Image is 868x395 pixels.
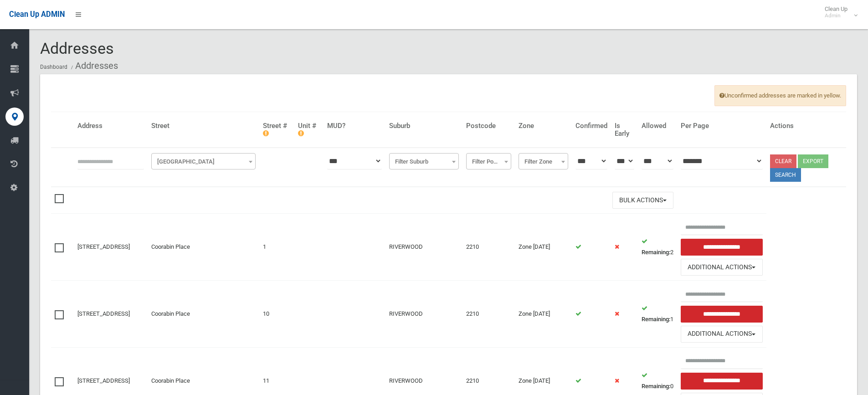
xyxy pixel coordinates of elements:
td: 2 [638,214,677,281]
h4: Suburb [389,122,459,130]
span: Filter Suburb [391,155,457,168]
td: RIVERWOOD [385,214,462,281]
button: Additional Actions [681,259,763,276]
td: Zone [DATE] [515,214,572,281]
li: Addresses [69,57,118,74]
strong: Remaining: [642,383,670,390]
strong: Remaining: [642,249,670,256]
strong: Remaining: [642,316,670,323]
span: Filter Zone [519,153,568,169]
button: Export [798,154,828,168]
a: Clear [770,154,796,168]
h4: Confirmed [575,122,607,130]
td: 2210 [462,214,515,281]
h4: Per Page [681,122,763,130]
h4: Address [77,122,144,130]
td: Zone [DATE] [515,281,572,348]
td: 10 [259,281,294,348]
span: Filter Suburb [389,153,459,169]
span: Filter Street [154,155,253,168]
h4: Is Early [615,122,634,137]
span: Unconfirmed addresses are marked in yellow. [714,85,846,106]
span: Filter Street [151,153,256,169]
h4: Allowed [642,122,673,130]
h4: Zone [519,122,568,130]
a: Dashboard [40,64,67,70]
span: Clean Up ADMIN [9,10,65,19]
td: 2210 [462,281,515,348]
button: Search [770,168,801,182]
td: 1 [259,214,294,281]
a: [STREET_ADDRESS] [77,377,130,384]
h4: Street # [263,122,291,137]
span: Addresses [40,39,114,57]
td: Coorabin Place [148,281,259,348]
h4: Unit # [298,122,320,137]
td: RIVERWOOD [385,281,462,348]
a: [STREET_ADDRESS] [77,310,130,317]
td: Coorabin Place [148,214,259,281]
h4: Postcode [466,122,511,130]
span: Clean Up [820,5,857,19]
small: Admin [825,12,847,19]
h4: Street [151,122,256,130]
td: 1 [638,281,677,348]
span: Filter Postcode [468,155,509,168]
h4: MUD? [327,122,382,130]
h4: Actions [770,122,843,130]
span: Filter Postcode [466,153,511,169]
a: [STREET_ADDRESS] [77,243,130,250]
button: Bulk Actions [612,192,673,209]
button: Additional Actions [681,326,763,343]
span: Filter Zone [521,155,566,168]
